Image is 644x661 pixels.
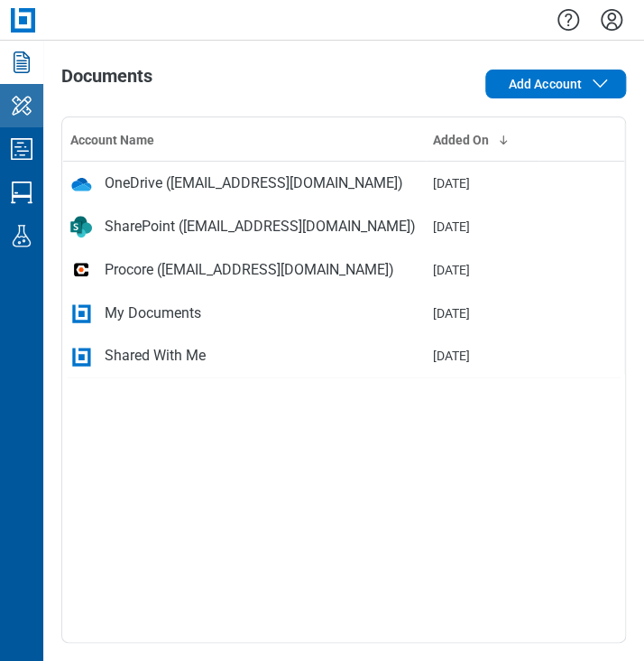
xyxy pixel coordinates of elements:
td: [DATE] [426,292,538,335]
td: [DATE] [426,162,538,205]
td: [DATE] [426,248,538,292]
svg: Labs [7,221,36,250]
div: Account Name [70,131,419,149]
button: Add Account [485,70,626,98]
div: OneDrive ([EMAIL_ADDRESS][DOMAIN_NAME]) [105,172,403,194]
svg: My Workspace [7,91,36,120]
div: My Documents [105,303,201,324]
svg: Studio Sessions [7,178,36,207]
button: Settings [597,5,626,35]
td: [DATE] [426,335,538,378]
span: Add Account [508,75,582,93]
h1: Documents [61,66,152,95]
td: [DATE] [426,205,538,248]
div: Procore ([EMAIL_ADDRESS][DOMAIN_NAME]) [105,259,394,281]
div: Shared With Me [105,345,206,367]
table: bb-data-table [62,117,625,378]
svg: Documents [7,48,36,77]
div: SharePoint ([EMAIL_ADDRESS][DOMAIN_NAME]) [105,216,416,237]
svg: Studio Projects [7,135,36,163]
div: Added On [433,131,531,149]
